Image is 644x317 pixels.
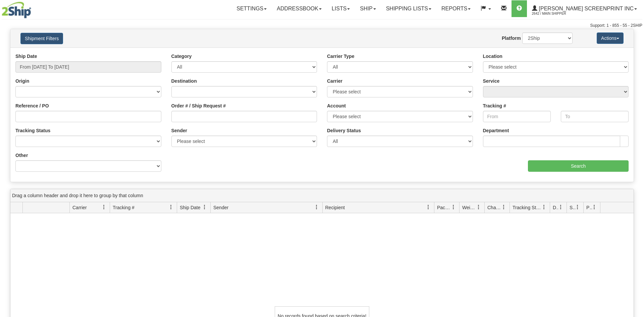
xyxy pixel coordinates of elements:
input: From [483,111,551,122]
a: Shipment Issues filter column settings [572,202,583,213]
div: Support: 1 - 855 - 55 - 2SHIP [2,23,642,28]
label: Origin [15,78,29,84]
label: Tracking Status [15,127,50,134]
a: Reports [436,0,476,17]
label: Service [483,78,500,84]
a: Addressbook [272,0,327,17]
span: Weight [462,204,476,211]
label: Reference / PO [15,102,49,109]
a: Tracking # filter column settings [165,202,177,213]
label: Order # / Ship Request # [171,102,226,109]
input: To [561,111,629,122]
span: Sender [213,204,228,211]
span: Recipient [325,204,345,211]
label: Platform [502,35,521,42]
a: Settings [231,0,272,17]
a: Recipient filter column settings [423,202,434,213]
a: Ship [355,0,381,17]
label: Carrier [327,78,342,84]
img: logo2642.jpg [2,2,31,18]
span: Delivery Status [553,204,558,211]
a: Ship Date filter column settings [199,202,210,213]
a: Delivery Status filter column settings [555,202,567,213]
label: Account [327,102,346,109]
div: grid grouping header [10,189,634,202]
a: Shipping lists [381,0,436,17]
a: Charge filter column settings [498,202,509,213]
span: Ship Date [180,204,200,211]
label: Department [483,127,509,134]
span: Carrier [72,204,87,211]
a: Packages filter column settings [448,202,459,213]
button: Actions [597,32,624,44]
label: Delivery Status [327,127,361,134]
label: Sender [171,127,187,134]
span: Tracking Status [513,204,542,211]
span: Shipment Issues [570,204,575,211]
span: Tracking # [113,204,135,211]
a: Lists [327,0,355,17]
label: Location [483,53,502,60]
a: [PERSON_NAME] Screenprint Inc 2642 / Main Shipper [527,0,642,17]
a: Pickup Status filter column settings [589,202,600,213]
a: Tracking Status filter column settings [538,202,550,213]
span: Charge [487,204,501,211]
iframe: chat widget [629,124,643,192]
a: Carrier filter column settings [98,202,110,213]
label: Carrier Type [327,53,354,60]
button: Shipment Filters [20,33,63,44]
a: Weight filter column settings [473,202,484,213]
span: Packages [437,204,451,211]
span: Pickup Status [586,204,592,211]
label: Other [15,152,28,159]
label: Ship Date [15,53,37,60]
input: Search [528,160,629,172]
span: [PERSON_NAME] Screenprint Inc [537,6,634,11]
label: Destination [171,78,197,84]
label: Category [171,53,192,60]
span: 2642 / Main Shipper [532,10,582,17]
label: Tracking # [483,102,506,109]
a: Sender filter column settings [311,202,322,213]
